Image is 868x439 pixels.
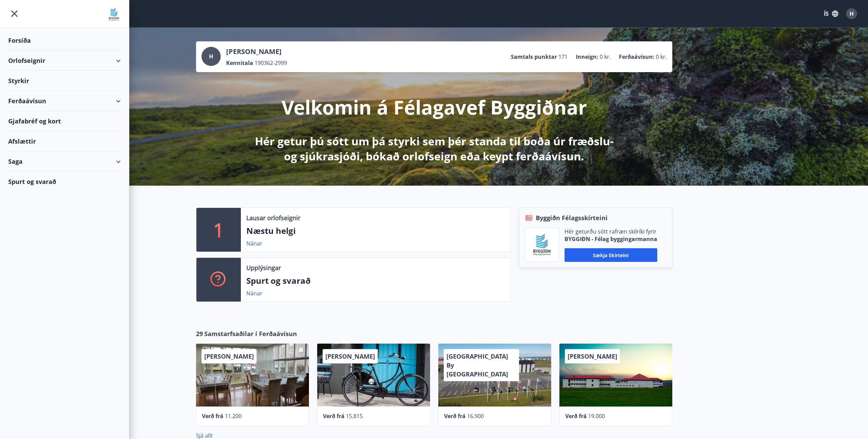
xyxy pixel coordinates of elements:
[536,213,608,222] span: Byggiðn Félagsskírteini
[213,217,224,243] p: 1
[568,352,617,360] span: [PERSON_NAME]
[820,8,842,20] button: ÍS
[619,53,655,61] p: Ferðaávísun :
[246,290,262,297] a: Nánar
[282,94,587,120] p: Velkomin á Félagavef Byggiðnar
[565,248,657,262] button: Sækja skírteini
[8,172,121,191] div: Spurt og svarað
[225,412,242,420] span: 11.200
[467,412,484,420] span: 16.900
[107,8,121,21] img: union_logo
[565,235,657,243] p: BYGGIÐN - Félag byggingarmanna
[8,51,121,71] div: Orlofseignir
[843,5,860,22] button: H
[444,412,466,420] span: Verð frá
[8,71,121,91] div: Styrkir
[446,352,508,378] span: [GEOGRAPHIC_DATA] By [GEOGRAPHIC_DATA]
[8,151,121,172] div: Saga
[576,53,598,61] p: Inneign :
[8,111,121,131] div: Gjafabréf og kort
[323,412,345,420] span: Verð frá
[8,8,21,20] button: menu
[511,53,557,61] p: Samtals punktar
[226,47,287,56] p: [PERSON_NAME]
[254,134,615,164] p: Hér getur þú sótt um þá styrki sem þér standa til boða úr fræðslu- og sjúkrasjóði, bókað orlofsei...
[204,329,297,338] span: Samstarfsaðilar í Ferðaávísun
[588,412,605,420] span: 19.000
[530,233,554,256] img: BKlGVmlTW1Qrz68WFGMFQUcXHWdQd7yePWMkvn3i.png
[246,263,281,272] p: Upplýsingar
[246,275,505,287] p: Spurt og svarað
[346,412,363,420] span: 15.815
[565,228,657,235] p: Hér geturðu sótt rafræn skilríki fyrir
[209,53,213,60] span: H
[325,352,375,360] span: [PERSON_NAME]
[246,213,300,222] p: Lausar orlofseignir
[8,30,121,51] div: Forsíða
[246,225,505,237] p: Næstu helgi
[656,53,667,61] span: 0 kr.
[565,412,587,420] span: Verð frá
[246,240,262,247] a: Nánar
[8,131,121,151] div: Afslættir
[600,53,611,61] span: 0 kr.
[558,53,568,61] span: 171
[196,329,203,338] span: 29
[202,412,223,420] span: Verð frá
[204,352,254,360] span: [PERSON_NAME]
[850,10,854,17] span: H
[226,59,253,67] p: Kennitala
[255,59,287,67] span: 190362-2999
[8,91,121,111] div: Ferðaávísun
